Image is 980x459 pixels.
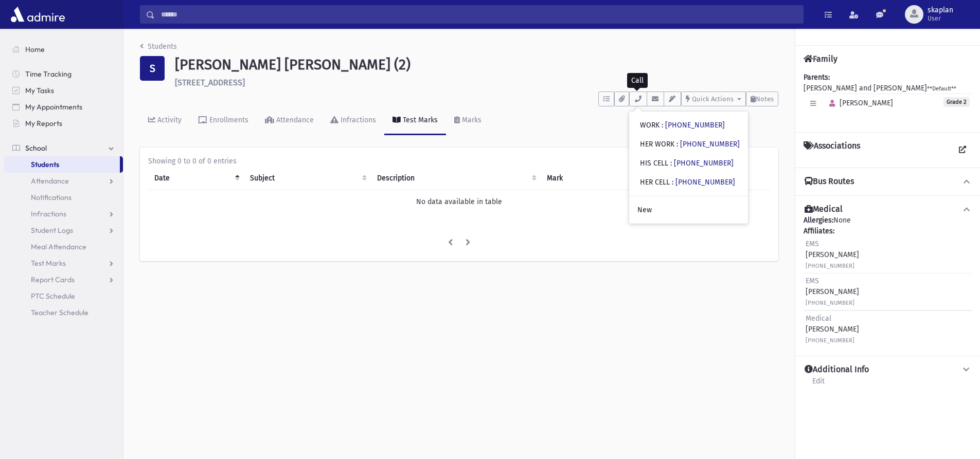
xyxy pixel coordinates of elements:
[446,106,490,135] a: Marks
[31,242,86,251] span: Meal Attendance
[756,95,774,103] span: Notes
[806,314,831,323] span: Medical
[148,156,770,167] div: Showing 0 to 0 of 0 entries
[338,116,376,124] div: Infractions
[627,73,648,88] div: Call
[25,69,72,79] span: Time Tracking
[155,116,182,124] div: Activity
[629,200,748,219] a: New
[4,41,123,58] a: Home
[31,291,75,301] span: PTC Schedule
[148,167,244,190] th: Date: activate to sort column descending
[31,176,69,186] span: Attendance
[322,106,384,135] a: Infractions
[31,259,66,268] span: Test Marks
[943,97,970,107] span: Grade 2
[804,141,860,159] h4: Associations
[4,304,123,321] a: Teacher Schedule
[401,116,438,124] div: Test Marks
[806,277,819,285] span: EMS
[806,337,854,344] small: [PHONE_NUMBER]
[804,215,972,347] div: None
[140,56,165,81] div: S
[541,167,640,190] th: Mark : activate to sort column ascending
[640,120,725,131] div: WORK
[804,204,972,215] button: Medical
[806,276,859,308] div: [PERSON_NAME]
[806,300,854,306] small: [PHONE_NUMBER]
[25,143,47,153] span: School
[4,66,123,82] a: Time Tracking
[672,178,673,187] span: :
[190,106,257,135] a: Enrollments
[175,78,778,87] h6: [STREET_ADDRESS]
[675,178,735,187] a: [PHONE_NUMBER]
[804,73,830,82] b: Parents:
[384,106,446,135] a: Test Marks
[31,275,75,284] span: Report Cards
[662,121,663,130] span: :
[806,263,854,269] small: [PHONE_NUMBER]
[953,141,972,159] a: View all Associations
[640,177,735,188] div: HER CELL
[31,308,88,317] span: Teacher Schedule
[804,176,972,187] button: Bus Routes
[4,82,123,99] a: My Tasks
[371,167,541,190] th: Description: activate to sort column ascending
[148,190,770,213] td: No data available in table
[640,139,740,150] div: HER WORK
[31,160,59,169] span: Students
[806,238,859,271] div: [PERSON_NAME]
[805,364,869,375] h4: Additional Info
[692,95,734,103] span: Quick Actions
[812,375,825,394] a: Edit
[257,106,322,135] a: Attendance
[4,222,123,238] a: Student Logs
[4,255,123,271] a: Test Marks
[676,140,678,149] span: :
[674,159,734,168] a: [PHONE_NUMBER]
[640,158,734,169] div: HIS CELL
[805,176,854,187] h4: Bus Routes
[25,45,45,54] span: Home
[804,72,972,124] div: [PERSON_NAME] and [PERSON_NAME]
[140,42,177,51] a: Students
[25,102,82,112] span: My Appointments
[4,238,123,255] a: Meal Attendance
[804,216,833,225] b: Allergies:
[746,91,778,106] button: Notes
[825,99,893,107] span: [PERSON_NAME]
[31,209,66,218] span: Infractions
[31,226,73,235] span: Student Logs
[4,115,123,132] a: My Reports
[4,140,123,156] a: School
[681,91,746,106] button: Quick Actions
[207,116,248,124] div: Enrollments
[8,4,67,25] img: AdmirePro
[244,167,371,190] th: Subject: activate to sort column ascending
[804,227,834,235] b: Affiliates:
[4,189,123,206] a: Notifications
[804,364,972,375] button: Additional Info
[4,99,123,115] a: My Appointments
[175,56,778,74] h1: [PERSON_NAME] [PERSON_NAME] (2)
[460,116,482,124] div: Marks
[806,313,859,345] div: [PERSON_NAME]
[805,204,843,215] h4: Medical
[155,5,803,24] input: Search
[4,173,123,189] a: Attendance
[806,240,819,248] span: EMS
[928,6,953,14] span: skaplan
[25,86,54,95] span: My Tasks
[928,14,953,23] span: User
[4,206,123,222] a: Infractions
[31,193,72,202] span: Notifications
[140,41,177,56] nav: breadcrumb
[680,140,740,149] a: [PHONE_NUMBER]
[4,156,120,173] a: Students
[670,159,672,168] span: :
[4,271,123,288] a: Report Cards
[665,121,725,130] a: [PHONE_NUMBER]
[274,116,314,124] div: Attendance
[25,119,62,128] span: My Reports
